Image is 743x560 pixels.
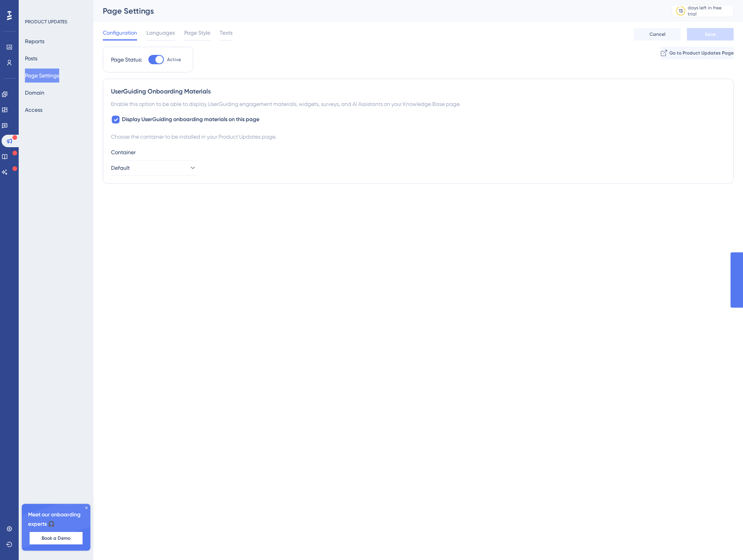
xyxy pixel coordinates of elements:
button: Book a Demo [30,532,83,544]
span: Texts [220,28,232,37]
span: Meet our onboarding experts 🎧 [28,510,84,529]
button: Default [111,160,197,176]
div: Choose the container to be installed in your Product Updates page. [111,132,725,141]
div: UserGuiding Onboarding Materials [111,87,725,96]
span: Page Style [184,28,210,37]
button: Page Settings [25,69,59,83]
span: Display UserGuiding onboarding materials on this page [122,115,259,124]
button: Posts [25,51,37,65]
button: Domain [25,86,44,100]
div: 13 [679,8,683,14]
button: Reports [25,34,44,48]
div: Enable this option to be able to display UserGuiding engagement materials, widgets, surveys, and ... [111,99,725,109]
span: Default [111,163,130,173]
button: Cancel [634,28,681,41]
iframe: UserGuiding AI Assistant Launcher [710,529,734,553]
span: Cancel [650,31,666,37]
div: Page Settings [103,5,652,16]
span: Configuration [103,28,137,37]
span: Go to Product Updates Page [669,50,734,56]
div: Container [111,148,725,157]
span: Active [167,56,181,63]
span: Save [705,31,716,37]
button: Access [25,103,42,117]
div: Page Status: [111,55,142,64]
button: Save [687,28,734,41]
span: Book a Demo [42,535,70,541]
span: Languages [146,28,175,37]
div: PRODUCT UPDATES [25,19,67,25]
button: Go to Product Updates Page [661,47,734,59]
div: days left in free trial [688,5,731,17]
